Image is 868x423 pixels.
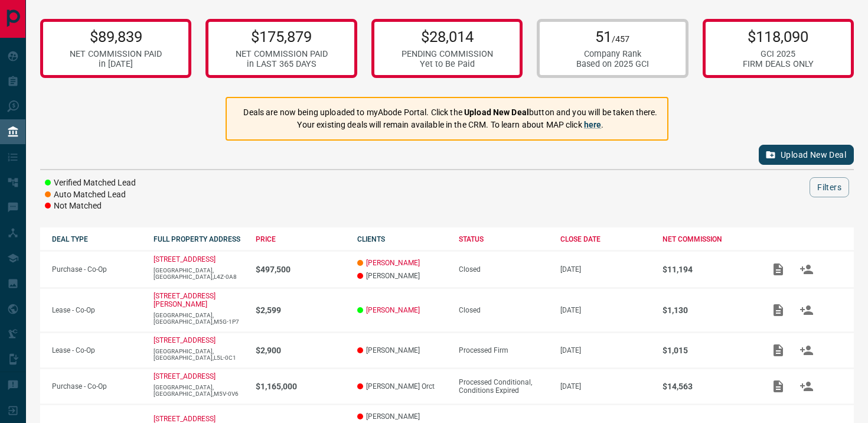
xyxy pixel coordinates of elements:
p: $1,015 [663,346,752,355]
p: Purchase - Co-Op [52,382,142,391]
li: Auto Matched Lead [45,189,136,201]
p: $89,839 [70,28,162,45]
p: $118,090 [743,28,814,45]
div: Yet to Be Paid [402,59,493,69]
span: Add / View Documents [764,382,792,390]
div: FULL PROPERTY ADDRESS [154,235,243,243]
p: [GEOGRAPHIC_DATA],[GEOGRAPHIC_DATA],M5V-0V6 [154,384,243,397]
div: Closed [459,265,549,274]
div: NET COMMISSION PAID [236,49,328,59]
div: Company Rank [576,49,649,59]
a: [STREET_ADDRESS] [154,415,216,423]
p: $2,900 [256,346,345,355]
p: [GEOGRAPHIC_DATA],[GEOGRAPHIC_DATA],L5L-0C1 [154,348,243,361]
p: $14,563 [663,382,752,391]
div: GCI 2025 [743,49,814,59]
span: Match Clients [792,265,821,273]
a: here [584,120,602,129]
p: $175,879 [236,28,328,45]
p: [PERSON_NAME] [357,346,447,354]
span: Match Clients [792,382,821,390]
div: STATUS [459,235,549,243]
li: Not Matched [45,200,136,212]
p: Your existing deals will remain available in the CRM. To learn about MAP click . [243,119,657,131]
button: Filters [810,177,849,197]
button: Upload New Deal [759,145,854,165]
div: PRICE [256,235,345,243]
span: Match Clients [792,346,821,354]
p: Lease - Co-Op [52,346,142,354]
p: Lease - Co-Op [52,306,142,314]
div: Based on 2025 GCI [576,59,649,69]
p: [DATE] [560,306,650,314]
p: $28,014 [402,28,493,45]
p: [DATE] [560,265,650,274]
div: NET COMMISSION PAID [70,49,162,59]
p: $2,599 [256,305,345,315]
div: Processed Firm [459,346,549,354]
a: [STREET_ADDRESS] [154,255,216,263]
span: Add / View Documents [764,305,792,314]
div: in [DATE] [70,59,162,69]
div: in LAST 365 DAYS [236,59,328,69]
div: CLIENTS [357,235,447,243]
div: Processed Conditional, Conditions Expired [459,378,549,395]
a: [STREET_ADDRESS] [154,336,216,344]
p: [DATE] [560,346,650,354]
p: 51 [576,28,649,45]
p: $1,165,000 [256,382,345,391]
li: Verified Matched Lead [45,177,136,189]
a: [STREET_ADDRESS][PERSON_NAME] [154,292,216,308]
p: [PERSON_NAME] Orct [357,382,447,391]
span: Match Clients [792,305,821,314]
div: NET COMMISSION [663,235,752,243]
p: [DATE] [560,382,650,391]
p: $497,500 [256,265,345,274]
span: Add / View Documents [764,265,792,273]
p: [GEOGRAPHIC_DATA],[GEOGRAPHIC_DATA],L4Z-0A8 [154,267,243,280]
p: [GEOGRAPHIC_DATA],[GEOGRAPHIC_DATA],M5G-1P7 [154,312,243,325]
div: CLOSE DATE [560,235,650,243]
strong: Upload New Deal [464,108,529,117]
div: PENDING COMMISSION [402,49,493,59]
span: /457 [612,34,629,44]
a: [STREET_ADDRESS] [154,372,216,380]
p: $1,130 [663,305,752,315]
p: $11,194 [663,265,752,274]
div: Closed [459,306,549,314]
p: [PERSON_NAME] [357,412,447,421]
p: Deals are now being uploaded to myAbode Portal. Click the button and you will be taken there. [243,106,657,119]
span: Add / View Documents [764,346,792,354]
a: [PERSON_NAME] [366,306,420,314]
div: FIRM DEALS ONLY [743,59,814,69]
p: [PERSON_NAME] [357,272,447,280]
p: Purchase - Co-Op [52,265,142,274]
a: [PERSON_NAME] [366,259,420,267]
div: DEAL TYPE [52,235,142,243]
